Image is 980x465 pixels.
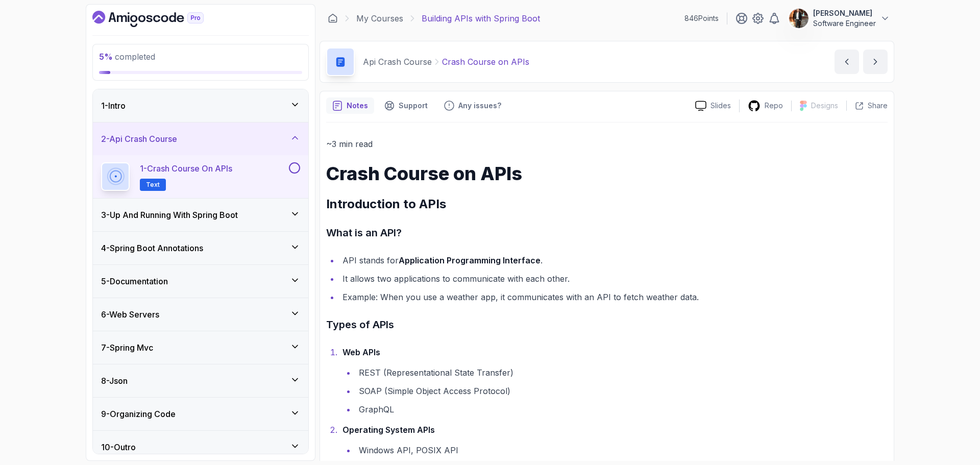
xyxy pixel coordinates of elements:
[339,272,888,286] li: It allows two applications to communicate with each other.
[93,232,308,264] button: 4-Spring Boot Annotations
[442,56,529,68] p: Crash Course on APIs
[347,101,368,111] p: Notes
[846,101,888,111] button: Share
[326,163,888,184] h1: Crash Course on APIs
[101,242,203,254] h3: 4 - Spring Boot Annotations
[101,308,159,321] h3: 6 - Web Servers
[813,8,876,18] p: [PERSON_NAME]
[813,18,876,29] p: Software Engineer
[101,441,136,453] h3: 10 - Outro
[342,347,380,357] strong: Web APIs
[399,255,541,265] strong: Application Programming Interface
[356,12,403,25] a: My Courses
[789,8,890,29] button: user profile image[PERSON_NAME]Software Engineer
[363,56,432,68] p: Api Crash Course
[740,100,791,112] a: Repo
[399,101,428,111] p: Support
[93,398,308,430] button: 9-Organizing Code
[326,225,888,241] h3: What is an API?
[339,253,888,267] li: API stands for .
[863,50,888,74] button: next content
[378,97,434,114] button: Support button
[356,443,888,457] li: Windows API, POSIX API
[101,209,238,221] h3: 3 - Up And Running With Spring Boot
[101,133,177,145] h3: 2 - Api Crash Course
[458,101,501,111] p: Any issues?
[868,101,888,111] p: Share
[140,162,232,175] p: 1 - Crash Course on APIs
[101,375,128,387] h3: 8 - Json
[93,298,308,331] button: 6-Web Servers
[811,101,838,111] p: Designs
[326,196,888,212] h2: Introduction to APIs
[93,431,308,463] button: 10-Outro
[93,331,308,364] button: 7-Spring Mvc
[326,316,888,333] h3: Types of APIs
[356,384,888,398] li: SOAP (Simple Object Access Protocol)
[438,97,507,114] button: Feedback button
[328,13,338,23] a: Dashboard
[356,365,888,380] li: REST (Representational State Transfer)
[422,12,540,25] p: Building APIs with Spring Boot
[93,123,308,155] button: 2-Api Crash Course
[101,100,126,112] h3: 1 - Intro
[101,408,176,420] h3: 9 - Organizing Code
[101,162,300,191] button: 1-Crash Course on APIsText
[356,402,888,417] li: GraphQL
[765,101,783,111] p: Repo
[99,52,155,62] span: completed
[789,9,808,28] img: user profile image
[146,181,160,189] span: Text
[339,290,888,304] li: Example: When you use a weather app, it communicates with an API to fetch weather data.
[101,341,153,354] h3: 7 - Spring Mvc
[93,364,308,397] button: 8-Json
[93,265,308,298] button: 5-Documentation
[326,97,374,114] button: notes button
[326,137,888,151] p: ~3 min read
[92,11,227,27] a: Dashboard
[342,425,435,435] strong: Operating System APIs
[93,199,308,231] button: 3-Up And Running With Spring Boot
[101,275,168,287] h3: 5 - Documentation
[687,101,739,111] a: Slides
[99,52,113,62] span: 5 %
[684,13,719,23] p: 846 Points
[835,50,859,74] button: previous content
[93,89,308,122] button: 1-Intro
[710,101,731,111] p: Slides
